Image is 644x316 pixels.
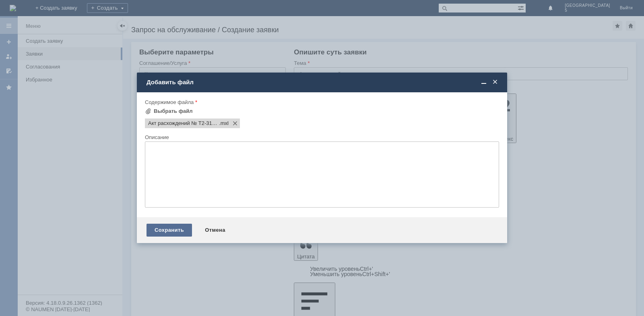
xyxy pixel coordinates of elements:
span: При приемке товара [DATE] по накладной № Т2-3165 от [DATE] были выявлены расхождения.Акт прилагаю [3,3,113,23]
div: Содержимое файла [145,100,497,105]
div: Добавить файл [147,79,499,86]
span: Закрыть [491,79,499,86]
div: Описание [145,135,497,140]
span: Акт расхождений № Т2-3165 от 11.08.2025.mxl [219,120,229,127]
span: Акт расхождений № Т2-3165 от 11.08.2025.mxl [148,120,219,127]
span: Свернуть (Ctrl + M) [480,79,488,86]
div: Выбрать файл [154,108,193,114]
